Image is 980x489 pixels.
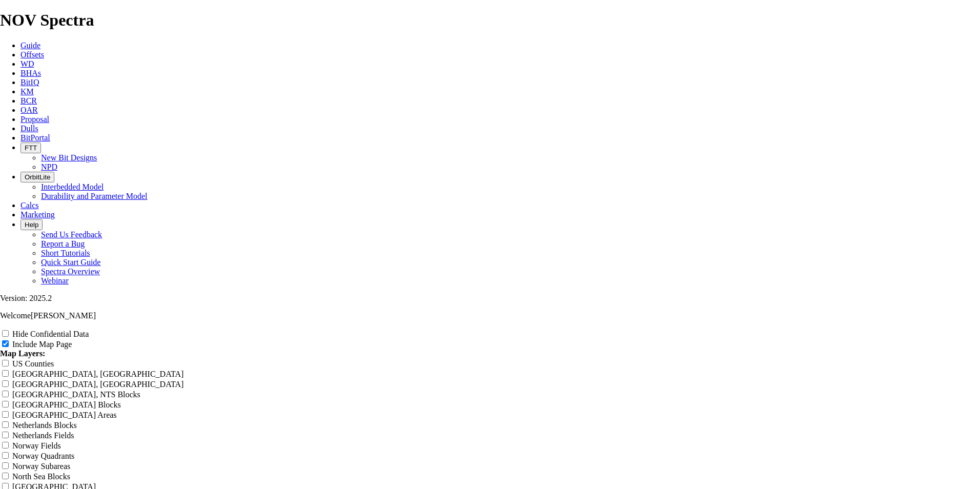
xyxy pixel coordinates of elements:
label: [GEOGRAPHIC_DATA] Blocks [12,400,121,409]
a: Durability and Parameter Model [41,192,148,200]
label: North Sea Blocks [12,472,70,481]
a: Marketing [21,210,55,219]
a: Guide [21,41,40,50]
label: US Counties [12,359,54,368]
span: OrbitLite [25,173,50,181]
button: OrbitLite [21,172,54,182]
a: Offsets [21,50,44,59]
a: Send Us Feedback [41,230,102,239]
a: BCR [21,96,37,105]
a: Webinar [41,276,69,285]
label: Include Map Page [12,340,72,349]
label: [GEOGRAPHIC_DATA], [GEOGRAPHIC_DATA] [12,380,183,389]
a: Interbedded Model [41,182,104,191]
a: NPD [41,162,57,171]
label: [GEOGRAPHIC_DATA], [GEOGRAPHIC_DATA] [12,370,183,378]
label: Norway Subareas [12,462,70,471]
a: BitIQ [21,78,39,87]
button: FTT [21,142,41,153]
a: Short Tutorials [41,249,90,257]
a: Dulls [21,124,38,133]
label: [GEOGRAPHIC_DATA] Areas [12,411,117,419]
a: WD [21,59,34,68]
a: Proposal [21,115,49,124]
a: Spectra Overview [41,267,100,276]
label: Norway Quadrants [12,452,74,460]
a: Quick Start Guide [41,258,100,267]
label: Netherlands Blocks [12,421,77,430]
a: OAR [21,106,38,114]
a: Calcs [21,201,39,210]
a: New Bit Designs [41,153,97,162]
button: Help [21,219,43,230]
a: BitPortal [21,133,50,142]
label: Norway Fields [12,441,61,450]
label: Netherlands Fields [12,431,74,440]
a: BHAs [21,69,41,77]
label: [GEOGRAPHIC_DATA], NTS Blocks [12,390,140,399]
a: Report a Bug [41,239,85,248]
span: FTT [25,144,37,152]
label: Hide Confidential Data [12,330,89,338]
a: KM [21,87,34,96]
span: [PERSON_NAME] [31,311,96,320]
span: Help [25,221,38,229]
